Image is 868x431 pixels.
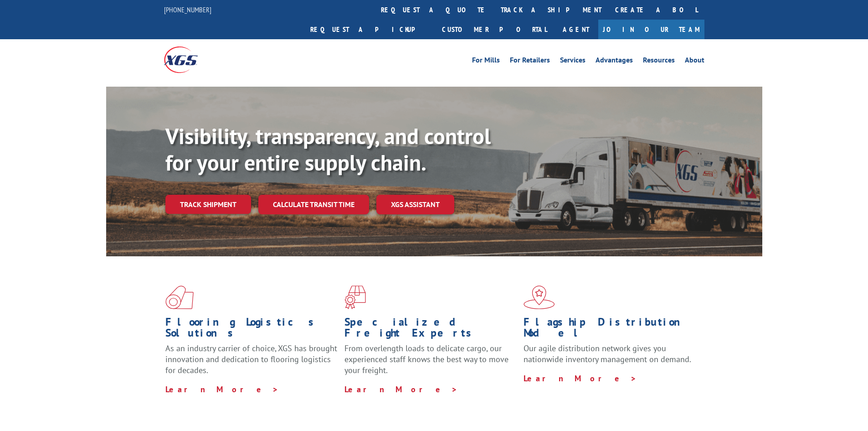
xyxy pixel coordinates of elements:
img: xgs-icon-focused-on-flooring-red [344,286,366,309]
a: About [685,57,704,67]
a: For Mills [472,57,500,67]
a: [PHONE_NUMBER] [164,5,211,14]
a: Advantages [596,57,633,67]
h1: Specialized Freight Experts [344,317,517,343]
a: Learn More > [165,384,279,395]
a: Customer Portal [435,20,554,39]
a: Request a pickup [303,20,435,39]
h1: Flooring Logistics Solutions [165,317,338,343]
img: xgs-icon-total-supply-chain-intelligence-red [165,286,194,309]
a: Learn More > [344,384,458,395]
img: xgs-icon-flagship-distribution-model-red [524,286,555,309]
a: Track shipment [165,195,251,214]
p: From overlength loads to delicate cargo, our experienced staff knows the best way to move your fr... [344,343,517,384]
a: XGS ASSISTANT [376,195,454,214]
a: Services [560,57,586,67]
span: Our agile distribution network gives you nationwide inventory management on demand. [524,343,691,364]
a: Learn More > [524,373,637,384]
h1: Flagship Distribution Model [524,317,696,343]
a: For Retailers [510,57,550,67]
a: Resources [643,57,675,67]
a: Join Our Team [598,20,704,39]
b: Visibility, transparency, and control for your entire supply chain. [165,122,491,177]
a: Calculate transit time [258,195,369,214]
span: As an industry carrier of choice, XGS has brought innovation and dedication to flooring logistics... [165,343,337,375]
a: Agent [554,20,598,39]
